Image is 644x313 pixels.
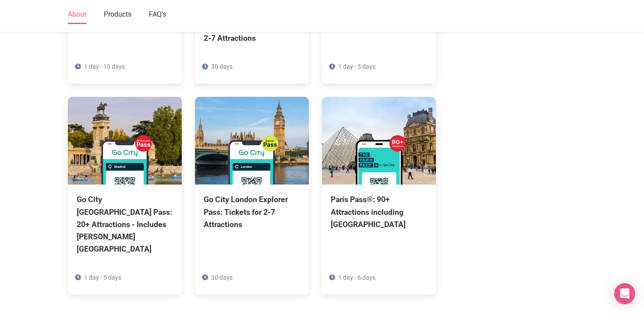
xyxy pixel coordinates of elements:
a: Paris Pass®: 90+ Attractions including [GEOGRAPHIC_DATA] 1 day - 6 days [322,97,436,270]
span: 1 day - 10 days [84,63,125,70]
span: 30 days [211,274,233,281]
div: Go City [GEOGRAPHIC_DATA] Pass: 20+ Attractions - Includes [PERSON_NAME][GEOGRAPHIC_DATA] [77,193,173,255]
span: 1 day - 6 days [338,274,375,281]
a: Go City [GEOGRAPHIC_DATA] Pass: 20+ Attractions - Includes [PERSON_NAME][GEOGRAPHIC_DATA] 1 day -... [68,97,182,295]
span: 30 days [211,63,233,70]
span: 1 day - 5 days [338,63,375,70]
span: 1 day - 5 days [84,274,121,281]
a: Products [104,6,131,24]
img: Go City Madrid Pass: 20+ Attractions - Includes Prado Museum [68,97,182,185]
img: Go City London Explorer Pass: Tickets for 2-7 Attractions [195,97,309,185]
div: Paris Pass®: 90+ Attractions including [GEOGRAPHIC_DATA] [331,193,427,230]
a: Go City London Explorer Pass: Tickets for 2-7 Attractions 30 days [195,97,309,270]
img: Paris Pass®: 90+ Attractions including Louvre [322,97,436,185]
a: FAQ's [149,6,166,24]
a: About [68,6,86,24]
div: Go City London Explorer Pass: Tickets for 2-7 Attractions [204,193,300,230]
div: Open Intercom Messenger [614,283,635,304]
